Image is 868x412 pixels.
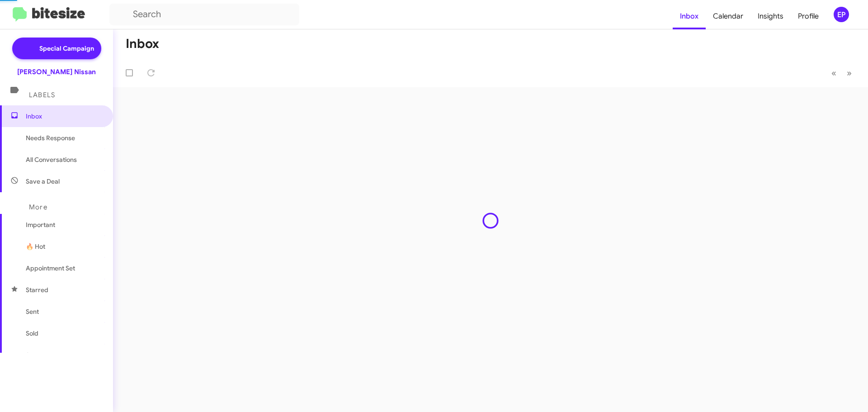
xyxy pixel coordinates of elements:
span: Starred [26,285,48,294]
span: Save a Deal [26,177,60,186]
span: Labels [29,91,55,99]
span: Sold Responded [26,350,74,360]
span: Inbox [26,112,103,121]
span: Sent [26,307,39,316]
span: Appointment Set [26,264,75,273]
span: » [847,67,852,79]
nav: Page navigation example [826,64,857,82]
a: Insights [750,3,791,29]
span: Needs Response [26,133,103,142]
h1: Inbox [126,37,159,51]
span: Important [26,220,103,229]
a: Inbox [673,3,706,29]
div: EP [834,7,849,22]
a: Calendar [706,3,750,29]
span: More [29,203,47,211]
button: Next [841,64,857,82]
div: [PERSON_NAME] Nissan [17,67,96,76]
a: Special Campaign [12,38,101,59]
button: Previous [826,64,842,82]
a: Profile [791,3,826,29]
span: 🔥 Hot [26,242,45,251]
span: Sold [26,329,38,338]
span: « [831,67,836,79]
span: All Conversations [26,155,77,164]
span: Special Campaign [39,44,94,53]
button: EP [826,7,858,22]
input: Search [109,4,299,25]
